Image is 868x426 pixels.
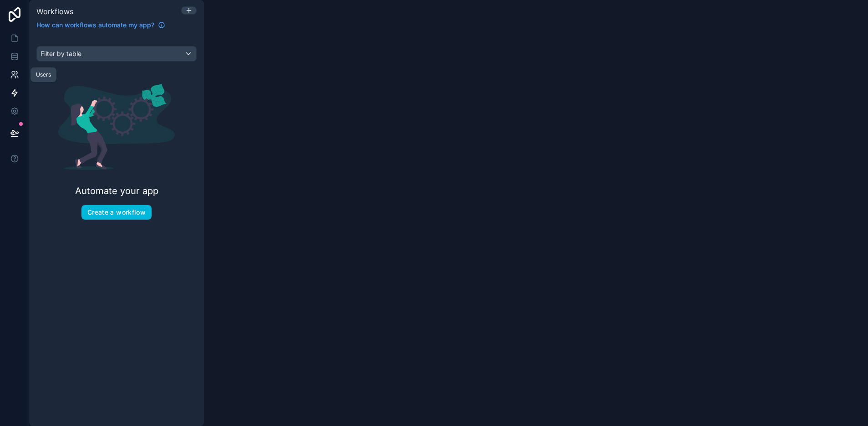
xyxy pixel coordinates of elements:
[36,46,197,62] button: Filter by table
[41,50,81,57] span: Filter by table
[29,35,204,426] div: scrollable content
[81,205,152,220] button: Create a workflow
[36,21,154,30] span: How can workflows automate my app?
[58,83,175,170] img: Automate your app
[36,71,51,78] div: Users
[75,185,158,197] h2: Automate your app
[36,7,73,16] span: Workflows
[33,21,169,30] a: How can workflows automate my app?
[81,205,152,220] button: Create a workflow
